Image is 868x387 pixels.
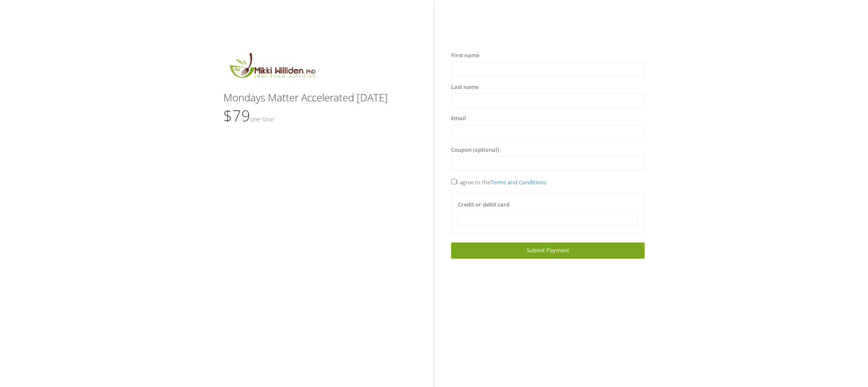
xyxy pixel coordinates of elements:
label: Last name [451,83,478,92]
a: Terms and Conditions [490,178,546,186]
small: One time [250,115,274,123]
label: First name [451,51,479,60]
label: Coupon (optional) [451,146,499,154]
img: MikkiLogoMain.png [223,51,321,83]
a: Submit Payment [451,242,645,258]
label: Email [451,114,466,123]
span: Submit Payment [527,246,569,254]
iframe: Secure card payment input frame [463,215,632,222]
h3: Mondays Matter Accelerated [DATE] [223,92,417,103]
span: $79 [223,105,274,126]
label: Credit or debit card [458,201,510,209]
span: I agree to the [451,178,546,186]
